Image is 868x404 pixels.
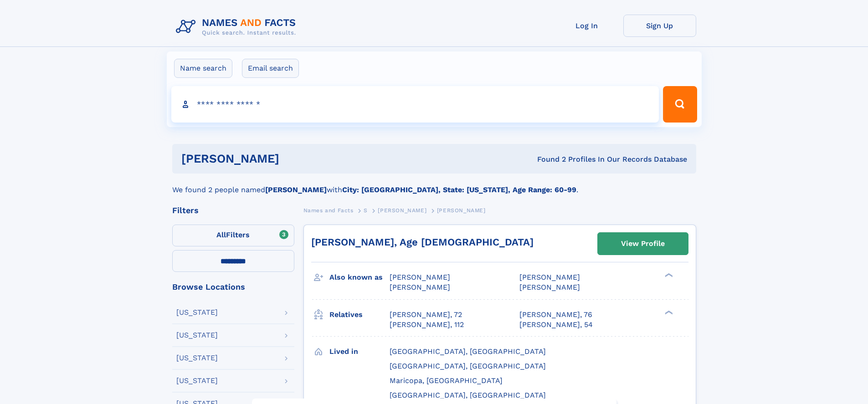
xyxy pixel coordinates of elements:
[390,376,503,385] span: Maricopa, [GEOGRAPHIC_DATA]
[311,236,534,248] a: [PERSON_NAME], Age [DEMOGRAPHIC_DATA]
[172,283,294,291] div: Browse Locations
[550,15,623,37] a: Log In
[663,309,673,315] div: ❯
[390,320,464,330] a: [PERSON_NAME], 112
[176,354,218,362] div: [US_STATE]
[378,207,426,214] span: [PERSON_NAME]
[176,309,218,316] div: [US_STATE]
[519,320,593,330] a: [PERSON_NAME], 54
[621,233,665,254] div: View Profile
[519,310,592,320] a: [PERSON_NAME], 76
[265,185,327,194] b: [PERSON_NAME]
[663,86,697,123] button: Search Button
[390,362,546,370] span: [GEOGRAPHIC_DATA], [GEOGRAPHIC_DATA]
[437,207,486,214] span: [PERSON_NAME]
[390,347,546,356] span: [GEOGRAPHIC_DATA], [GEOGRAPHIC_DATA]
[242,59,299,78] label: Email search
[174,59,232,78] label: Name search
[181,153,408,164] h1: [PERSON_NAME]
[171,86,659,123] input: search input
[519,273,580,281] span: [PERSON_NAME]
[390,283,450,291] span: [PERSON_NAME]
[329,307,390,322] h3: Relatives
[172,15,303,39] img: Logo Names and Facts
[303,205,354,216] a: Names and Facts
[663,272,673,278] div: ❯
[342,185,576,194] b: City: [GEOGRAPHIC_DATA], State: [US_STATE], Age Range: 60-99
[329,270,390,285] h3: Also known as
[172,206,294,215] div: Filters
[172,174,696,195] div: We found 2 people named with .
[329,344,390,359] h3: Lived in
[172,225,294,246] label: Filters
[176,332,218,339] div: [US_STATE]
[390,273,450,281] span: [PERSON_NAME]
[519,283,580,291] span: [PERSON_NAME]
[598,233,688,255] a: View Profile
[176,377,218,384] div: [US_STATE]
[623,15,696,37] a: Sign Up
[216,230,226,239] span: All
[364,205,368,216] a: S
[390,391,546,399] span: [GEOGRAPHIC_DATA], [GEOGRAPHIC_DATA]
[364,207,368,214] span: S
[408,154,687,164] div: Found 2 Profiles In Our Records Database
[390,310,462,320] a: [PERSON_NAME], 72
[378,205,426,216] a: [PERSON_NAME]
